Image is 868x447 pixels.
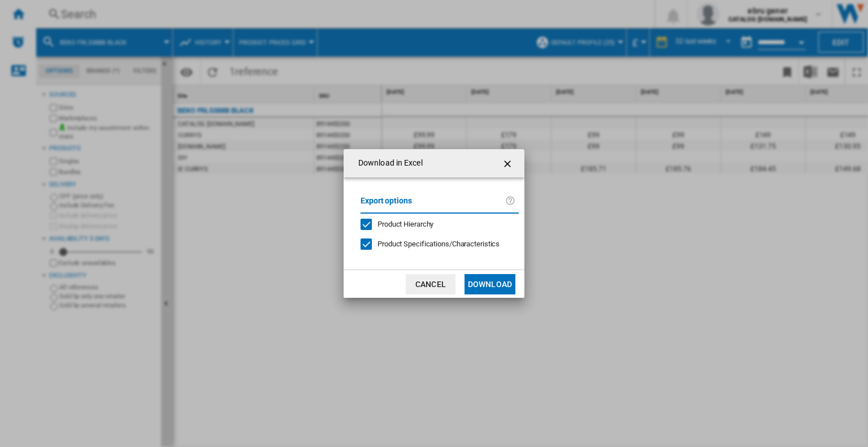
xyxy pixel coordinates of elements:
[353,158,423,169] h4: Download in Excel
[406,274,455,294] button: Cancel
[377,239,500,249] div: Only applies to Category View
[377,220,433,228] span: Product Hierarchy
[497,152,520,175] button: getI18NText('BUTTONS.CLOSE_DIALOG')
[465,274,515,294] button: Download
[361,194,505,215] label: Export options
[377,240,500,248] span: Product Specifications/Characteristics
[502,157,515,171] ng-md-icon: getI18NText('BUTTONS.CLOSE_DIALOG')
[361,219,510,230] md-checkbox: Product Hierarchy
